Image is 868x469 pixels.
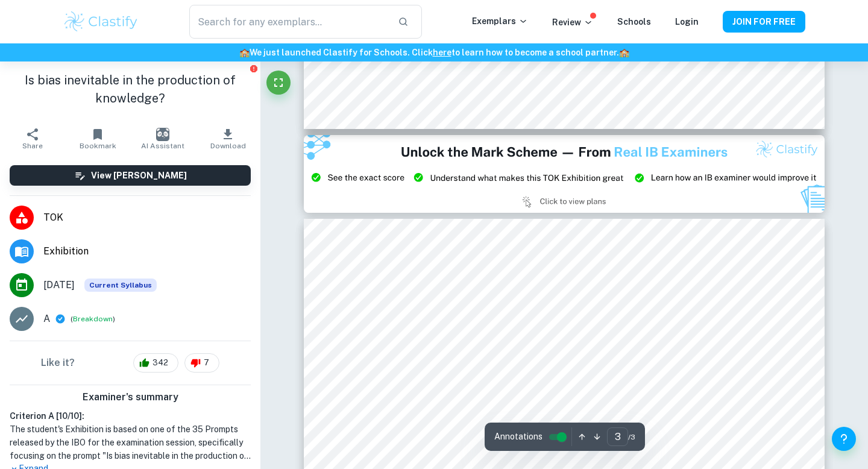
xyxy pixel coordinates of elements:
[239,48,250,57] span: 🏫
[675,17,699,27] a: Login
[2,46,866,59] h6: We just launched Clastify for Schools. Click to learn how to become a school partner.
[184,353,219,373] div: 7
[552,16,593,29] p: Review
[433,48,451,57] a: here
[43,312,50,326] p: A
[130,122,195,156] button: AI Assistant
[41,356,75,370] h6: Like it?
[195,122,260,156] button: Download
[304,135,825,213] img: Ad
[619,48,629,57] span: 🏫
[71,313,115,325] span: ( )
[617,17,651,27] a: Schools
[91,169,187,182] h6: View [PERSON_NAME]
[43,244,251,259] span: Exhibition
[210,142,246,150] span: Download
[43,278,75,292] span: [DATE]
[723,11,805,33] button: JOIN FOR FREE
[10,165,251,186] button: View [PERSON_NAME]
[472,14,528,28] p: Exemplars
[266,71,291,95] button: Fullscreen
[73,313,113,324] button: Breakdown
[249,64,258,73] button: Report issue
[22,142,43,150] span: Share
[146,357,175,369] span: 342
[628,432,635,442] span: / 3
[65,122,130,156] button: Bookmark
[43,210,251,225] span: TOK
[832,427,856,451] button: Help and Feedback
[80,142,116,150] span: Bookmark
[84,279,157,292] span: Current Syllabus
[133,353,178,373] div: 342
[197,357,216,369] span: 7
[494,430,542,443] span: Annotations
[141,142,184,150] span: AI Assistant
[10,409,251,423] h6: Criterion A [ 10 / 10 ]:
[189,5,388,39] input: Search for any exemplars...
[63,10,139,34] img: Clastify logo
[156,128,169,141] img: AI Assistant
[10,71,251,107] h1: Is bias inevitable in the production of knowledge?
[10,423,251,462] h1: The student's Exhibition is based on one of the 35 Prompts released by the IBO for the examinatio...
[84,279,157,292] div: This exemplar is based on the current syllabus. Feel free to refer to it for inspiration/ideas wh...
[5,390,256,404] h6: Examiner's summary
